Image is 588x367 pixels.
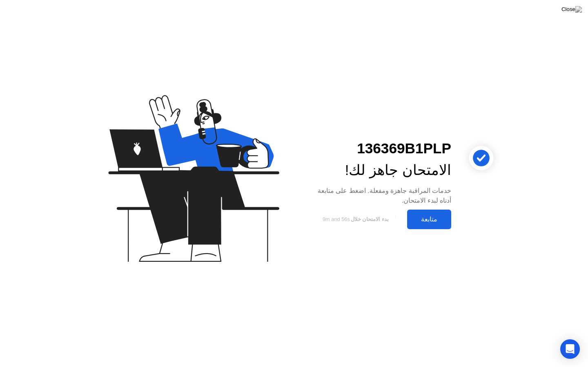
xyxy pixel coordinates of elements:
button: بدء الامتحان خلال9m and 56s [307,212,403,227]
div: خدمات المراقبة جاهزة ومفعلة. اضغط على متابعة أدناه لبدء الامتحان. [307,186,451,206]
div: متابعة [410,215,449,223]
div: الامتحان جاهز لك! [307,159,451,181]
div: Open Intercom Messenger [560,339,580,359]
span: 9m and 56s [323,216,350,222]
button: متابعة [407,210,451,229]
img: Close [561,6,582,13]
div: 136369B1PLP [307,138,451,159]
